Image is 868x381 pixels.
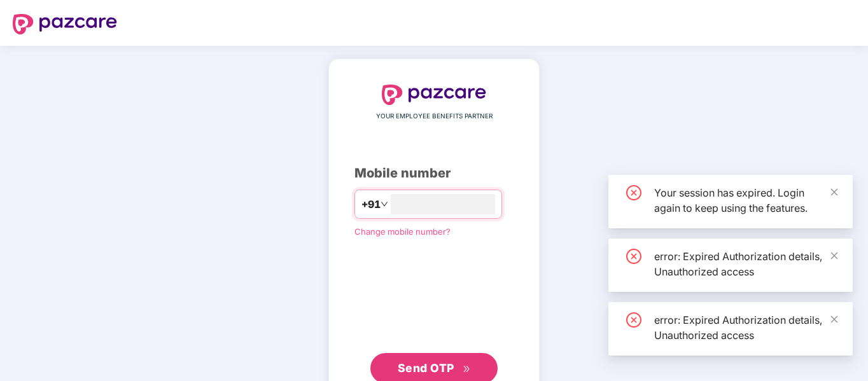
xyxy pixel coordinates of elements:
span: close-circle [626,249,641,264]
div: Mobile number [354,163,514,183]
span: close [830,188,839,197]
div: Your session has expired. Login again to keep using the features. [654,185,837,216]
span: Send OTP [398,361,454,375]
span: close [830,251,839,260]
span: close-circle [626,185,641,200]
img: logo [382,85,486,105]
img: logo [13,14,117,34]
div: error: Expired Authorization details, Unauthorized access [654,249,837,279]
span: close [830,315,839,324]
span: +91 [361,197,381,212]
span: close-circle [626,312,641,328]
span: YOUR EMPLOYEE BENEFITS PARTNER [376,111,493,121]
a: Change mobile number? [354,226,451,237]
span: double-right [463,365,471,373]
span: down [381,200,388,208]
div: error: Expired Authorization details, Unauthorized access [654,312,837,343]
